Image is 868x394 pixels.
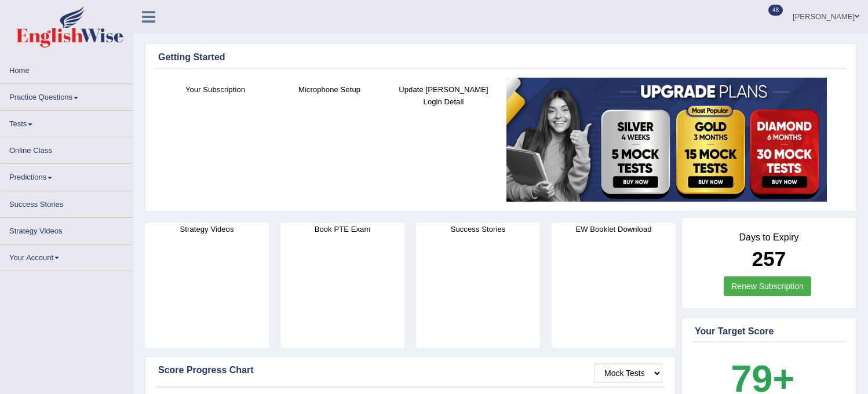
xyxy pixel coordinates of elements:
a: Home [1,57,133,80]
a: Tests [1,111,133,133]
div: Getting Started [158,50,843,64]
a: Success Stories [1,191,133,214]
img: small5.jpg [506,78,827,202]
span: 48 [768,5,783,16]
a: Strategy Videos [1,218,133,240]
div: Score Progress Chart [158,363,662,377]
h4: Your Subscription [164,83,267,96]
b: 257 [752,247,786,270]
a: Your Account [1,245,133,267]
a: Online Class [1,137,133,160]
h4: Book PTE Exam [280,223,404,235]
a: Practice Questions [1,84,133,107]
h4: Success Stories [416,223,540,235]
h4: Microphone Setup [278,83,381,96]
h4: Strategy Videos [145,223,269,235]
a: Predictions [1,164,133,187]
h4: Days to Expiry [695,232,843,243]
div: Your Target Score [695,324,843,338]
h4: EW Booklet Download [552,223,676,235]
h4: Update [PERSON_NAME] Login Detail [392,83,495,108]
a: Renew Subscription [724,276,811,296]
